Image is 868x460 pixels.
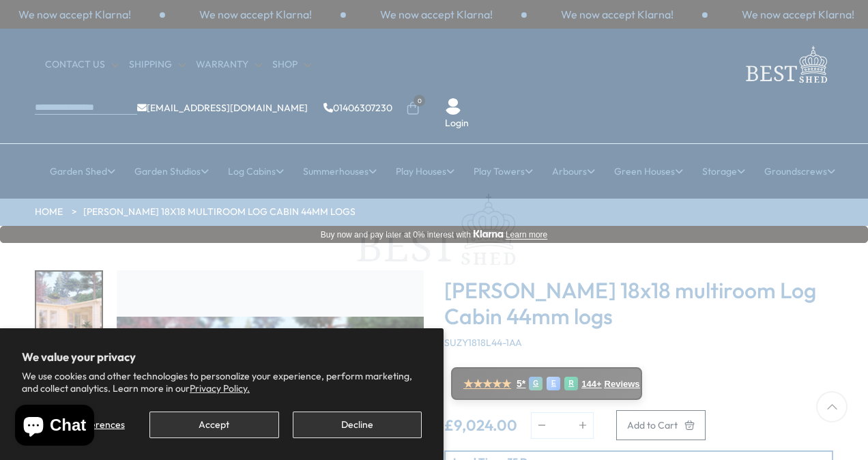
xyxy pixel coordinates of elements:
[22,350,422,364] h2: We value your privacy
[22,370,422,394] p: We use cookies and other technologies to personalize your experience, perform marketing, and coll...
[293,412,422,438] button: Decline
[11,405,98,449] inbox-online-store-chat: Shopify online store chat
[149,412,278,438] button: Accept
[190,382,250,394] a: Privacy Policy.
